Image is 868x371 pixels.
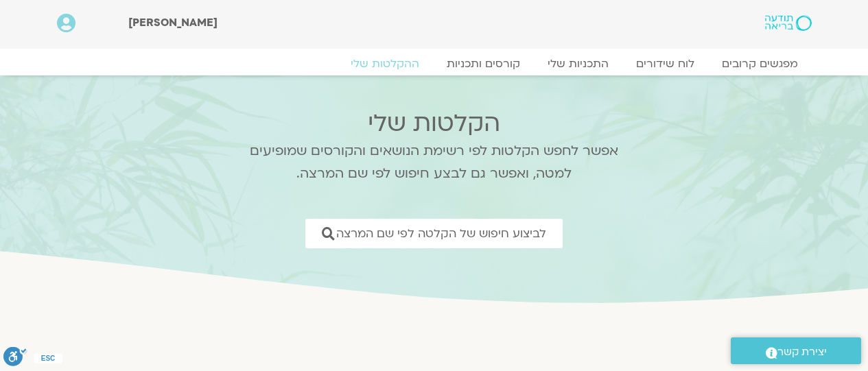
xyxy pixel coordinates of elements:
[57,57,812,71] nav: Menu
[128,15,218,30] span: [PERSON_NAME]
[777,343,827,361] span: יצירת קשר
[232,140,637,185] p: אפשר לחפש הקלטות לפי רשימת הנושאים והקורסים שמופיעים למטה, ואפשר גם לבצע חיפוש לפי שם המרצה.
[305,219,563,248] a: לביצוע חיפוש של הקלטה לפי שם המרצה
[337,57,433,71] a: ההקלטות שלי
[534,57,622,71] a: התכניות שלי
[232,110,637,137] h2: הקלטות שלי
[336,227,546,240] span: לביצוע חיפוש של הקלטה לפי שם המרצה
[622,57,708,71] a: לוח שידורים
[731,337,861,364] a: יצירת קשר
[433,57,534,71] a: קורסים ותכניות
[708,57,812,71] a: מפגשים קרובים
